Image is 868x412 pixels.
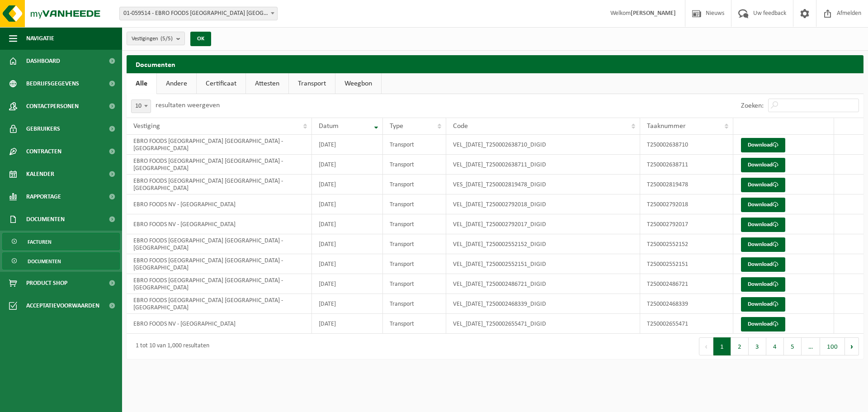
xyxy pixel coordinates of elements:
[446,274,640,294] td: VEL_[DATE]_T250002486721_DIGID
[246,73,288,94] a: Attesten
[446,234,640,254] td: VEL_[DATE]_T250002552152_DIGID
[640,135,733,155] td: T250002638710
[647,123,686,130] span: Taaknummer
[640,314,733,334] td: T250002655471
[26,140,61,163] span: Contracten
[26,294,99,317] span: Acceptatievoorwaarden
[127,32,185,45] button: Vestigingen(5/5)
[640,214,733,234] td: T250002792017
[312,254,383,274] td: [DATE]
[741,277,785,292] a: Download
[28,233,52,251] span: Facturen
[383,194,446,214] td: Transport
[190,32,211,46] button: OK
[446,135,640,155] td: VEL_[DATE]_T250002638710_DIGID
[312,135,383,155] td: [DATE]
[741,317,785,331] a: Download
[640,175,733,194] td: T250002819478
[312,274,383,294] td: [DATE]
[133,123,160,130] span: Vestiging
[157,73,196,94] a: Andere
[312,194,383,214] td: [DATE]
[640,294,733,314] td: T250002468339
[766,337,784,355] button: 4
[446,194,640,214] td: VEL_[DATE]_T250002792018_DIGID
[383,294,446,314] td: Transport
[741,158,785,172] a: Download
[127,194,312,214] td: EBRO FOODS NV - [GEOGRAPHIC_DATA]
[26,208,65,231] span: Documenten
[26,163,54,185] span: Kalender
[383,314,446,334] td: Transport
[741,218,785,232] a: Download
[845,337,859,355] button: Next
[127,135,312,155] td: EBRO FOODS [GEOGRAPHIC_DATA] [GEOGRAPHIC_DATA] - [GEOGRAPHIC_DATA]
[453,123,468,130] span: Code
[749,337,766,355] button: 3
[631,10,676,17] strong: [PERSON_NAME]
[741,257,785,272] a: Download
[26,118,60,140] span: Gebruikers
[312,155,383,175] td: [DATE]
[741,198,785,212] a: Download
[640,254,733,274] td: T250002552151
[289,73,335,94] a: Transport
[446,294,640,314] td: VEL_[DATE]_T250002468339_DIGID
[127,274,312,294] td: EBRO FOODS [GEOGRAPHIC_DATA] [GEOGRAPHIC_DATA] - [GEOGRAPHIC_DATA]
[127,234,312,254] td: EBRO FOODS [GEOGRAPHIC_DATA] [GEOGRAPHIC_DATA] - [GEOGRAPHIC_DATA]
[132,32,173,46] span: Vestigingen
[131,338,209,355] div: 1 tot 10 van 1,000 resultaten
[731,337,749,355] button: 2
[127,254,312,274] td: EBRO FOODS [GEOGRAPHIC_DATA] [GEOGRAPHIC_DATA] - [GEOGRAPHIC_DATA]
[640,194,733,214] td: T250002792018
[784,337,802,355] button: 5
[640,155,733,175] td: T250002638711
[319,123,339,130] span: Datum
[741,178,785,192] a: Download
[741,237,785,252] a: Download
[120,7,277,20] span: 01-059514 - EBRO FOODS BELGIUM NV - MERKSEM
[26,95,79,118] span: Contactpersonen
[741,138,785,152] a: Download
[127,294,312,314] td: EBRO FOODS [GEOGRAPHIC_DATA] [GEOGRAPHIC_DATA] - [GEOGRAPHIC_DATA]
[640,274,733,294] td: T250002486721
[26,272,67,294] span: Product Shop
[26,27,54,50] span: Navigatie
[160,36,173,42] count: (5/5)
[446,175,640,194] td: VES_[DATE]_T250002819478_DIGID
[383,175,446,194] td: Transport
[26,72,79,95] span: Bedrijfsgegevens
[820,337,845,355] button: 100
[383,274,446,294] td: Transport
[741,102,764,109] label: Zoeken:
[699,337,713,355] button: Previous
[26,185,61,208] span: Rapportage
[127,73,156,94] a: Alle
[2,252,120,270] a: Documenten
[383,155,446,175] td: Transport
[132,100,151,113] span: 10
[127,175,312,194] td: EBRO FOODS [GEOGRAPHIC_DATA] [GEOGRAPHIC_DATA] - [GEOGRAPHIC_DATA]
[26,50,60,72] span: Dashboard
[2,233,120,250] a: Facturen
[127,155,312,175] td: EBRO FOODS [GEOGRAPHIC_DATA] [GEOGRAPHIC_DATA] - [GEOGRAPHIC_DATA]
[119,7,278,20] span: 01-059514 - EBRO FOODS BELGIUM NV - MERKSEM
[713,337,731,355] button: 1
[383,254,446,274] td: Transport
[802,337,820,355] span: …
[312,214,383,234] td: [DATE]
[127,314,312,334] td: EBRO FOODS NV - [GEOGRAPHIC_DATA]
[312,234,383,254] td: [DATE]
[156,102,220,109] label: resultaten weergeven
[390,123,403,130] span: Type
[383,135,446,155] td: Transport
[446,214,640,234] td: VEL_[DATE]_T250002792017_DIGID
[383,234,446,254] td: Transport
[127,55,863,73] h2: Documenten
[127,214,312,234] td: EBRO FOODS NV - [GEOGRAPHIC_DATA]
[446,155,640,175] td: VEL_[DATE]_T250002638711_DIGID
[312,314,383,334] td: [DATE]
[383,214,446,234] td: Transport
[446,254,640,274] td: VEL_[DATE]_T250002552151_DIGID
[312,294,383,314] td: [DATE]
